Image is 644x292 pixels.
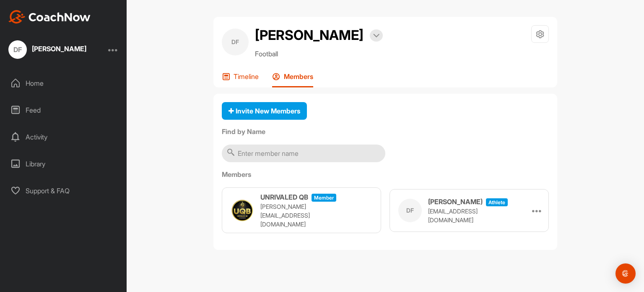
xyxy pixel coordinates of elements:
[222,29,249,55] div: DF
[373,34,379,38] img: arrow-down
[255,49,383,59] p: Football
[615,263,636,284] div: Open Intercom Messenger
[5,153,123,174] div: Library
[32,45,86,52] div: [PERSON_NAME]
[222,102,307,120] button: Invite New Members
[8,40,27,59] div: DF
[486,198,508,206] span: athlete
[8,10,91,24] img: CoachNow
[5,73,123,94] div: Home
[229,107,300,115] span: Invite New Members
[260,192,308,202] h3: UNRIVALED QB
[260,202,344,229] p: [PERSON_NAME][EMAIL_ADDRESS][DOMAIN_NAME]
[222,169,549,179] label: Members
[5,126,123,147] div: Activity
[5,100,123,121] div: Feed
[255,25,364,45] h2: [PERSON_NAME]
[428,207,512,224] p: [EMAIL_ADDRESS][DOMAIN_NAME]
[312,194,336,202] span: Member
[222,126,549,137] label: Find by Name
[5,180,123,201] div: Support & FAQ
[428,197,483,207] h3: [PERSON_NAME]
[231,199,254,222] img: user
[222,145,385,162] input: Enter member name
[234,72,259,81] p: Timeline
[284,72,313,81] p: Members
[398,199,422,222] div: DF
